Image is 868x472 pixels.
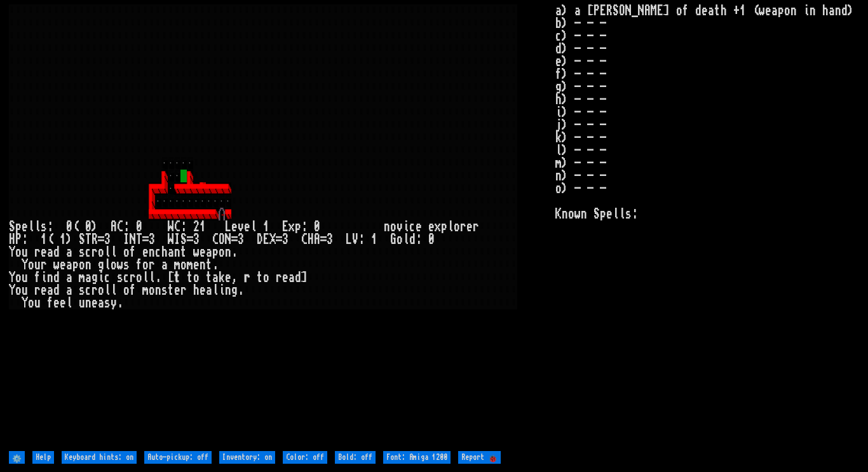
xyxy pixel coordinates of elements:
[327,233,333,246] div: 3
[193,259,200,271] div: e
[9,451,25,464] input: ⚙️
[41,233,47,246] div: 1
[180,259,187,271] div: o
[85,259,92,271] div: n
[206,259,212,271] div: t
[346,233,352,246] div: L
[53,297,60,309] div: e
[174,233,180,246] div: I
[60,297,66,309] div: e
[85,284,92,297] div: c
[314,233,320,246] div: A
[301,271,308,284] div: ]
[257,271,263,284] div: t
[219,246,225,259] div: o
[142,271,149,284] div: l
[41,246,47,259] div: e
[111,246,117,259] div: l
[200,220,206,233] div: 1
[416,220,422,233] div: e
[32,451,54,464] input: Help
[117,259,123,271] div: w
[244,220,250,233] div: e
[416,233,422,246] div: :
[130,246,136,259] div: f
[174,246,180,259] div: n
[174,271,180,284] div: t
[301,233,308,246] div: C
[200,259,206,271] div: n
[180,246,187,259] div: t
[193,246,200,259] div: w
[130,284,136,297] div: f
[47,271,53,284] div: n
[409,233,416,246] div: d
[168,220,174,233] div: W
[282,233,288,246] div: 3
[161,284,168,297] div: s
[403,220,409,233] div: i
[149,271,155,284] div: l
[263,271,269,284] div: o
[72,259,79,271] div: p
[66,297,72,309] div: l
[47,284,53,297] div: a
[383,451,451,464] input: Font: Amiga 1200
[555,4,859,448] stats: a) a [PERSON_NAME] of death +1 (weapon in hand) b) - - - c) - - - d) - - - e) - - - f) - - - g) -...
[41,259,47,271] div: r
[53,284,60,297] div: d
[212,259,219,271] div: .
[47,297,53,309] div: f
[41,220,47,233] div: s
[269,233,276,246] div: X
[22,284,28,297] div: u
[180,220,187,233] div: :
[428,220,435,233] div: e
[200,284,206,297] div: e
[193,220,200,233] div: 2
[288,271,295,284] div: a
[9,284,15,297] div: Y
[174,259,180,271] div: m
[231,271,238,284] div: ,
[219,233,225,246] div: O
[117,271,123,284] div: s
[136,233,142,246] div: T
[104,246,111,259] div: l
[22,259,28,271] div: Y
[66,259,72,271] div: a
[180,284,187,297] div: r
[193,233,200,246] div: 3
[98,297,104,309] div: a
[428,233,435,246] div: 0
[200,246,206,259] div: e
[111,297,117,309] div: y
[15,284,22,297] div: o
[66,271,72,284] div: a
[168,271,174,284] div: [
[92,246,98,259] div: r
[53,271,60,284] div: d
[34,297,41,309] div: u
[371,233,377,246] div: 1
[149,233,155,246] div: 3
[466,220,473,233] div: e
[212,246,219,259] div: p
[98,271,104,284] div: i
[219,451,275,464] input: Inventory: on
[22,297,28,309] div: Y
[130,233,136,246] div: N
[104,284,111,297] div: l
[384,220,390,233] div: n
[212,271,219,284] div: a
[282,220,288,233] div: E
[104,271,111,284] div: c
[155,271,161,284] div: .
[79,259,85,271] div: o
[92,220,98,233] div: )
[98,246,104,259] div: o
[435,220,441,233] div: x
[9,220,15,233] div: S
[473,220,479,233] div: r
[397,220,403,233] div: v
